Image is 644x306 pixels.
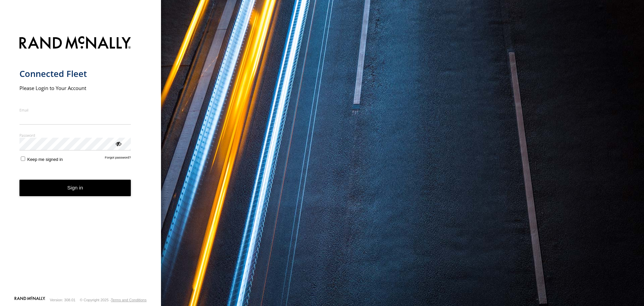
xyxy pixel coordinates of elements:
button: Sign in [19,180,131,196]
div: © Copyright 2025 - [80,298,147,302]
label: Email [19,107,131,113]
a: Forgot password? [105,156,131,162]
span: Keep me signed in [27,157,63,162]
img: Rand McNally [19,35,131,52]
h2: Please Login to Your Account [19,85,131,91]
label: Password [19,133,131,138]
input: Keep me signed in [21,157,25,161]
h1: Connected Fleet [19,68,131,79]
div: Version: 308.01 [50,298,75,302]
div: ViewPassword [115,140,121,147]
form: main [19,32,142,296]
a: Visit our Website [14,297,45,303]
a: Terms and Conditions [111,298,147,302]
